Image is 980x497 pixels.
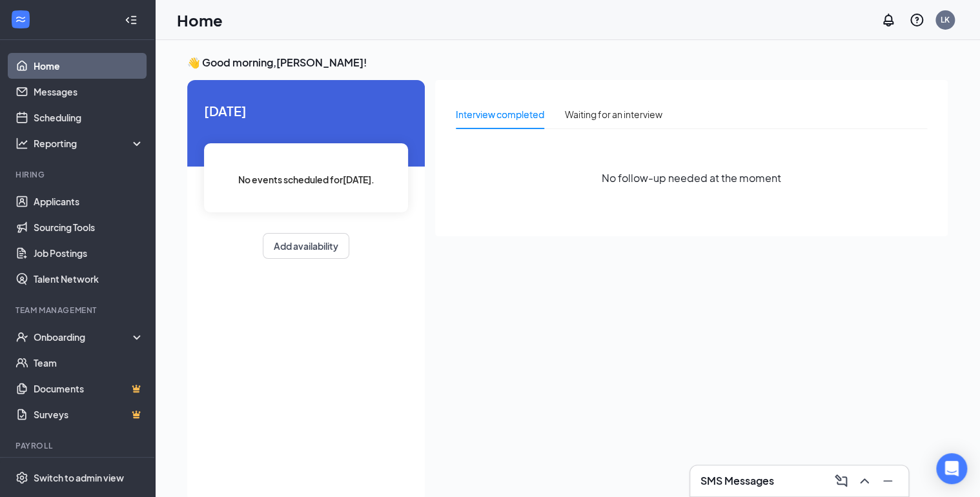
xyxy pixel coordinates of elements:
div: Switch to admin view [34,471,124,484]
div: Open Intercom Messenger [936,453,967,484]
svg: WorkstreamLogo [14,13,27,26]
a: Job Postings [34,240,144,266]
a: DocumentsCrown [34,376,144,401]
svg: Minimize [880,473,895,489]
div: Waiting for an interview [565,107,662,121]
a: Home [34,53,144,79]
a: Team [34,350,144,376]
div: Team Management [15,305,141,316]
button: ComposeMessage [831,471,852,491]
div: Interview completed [456,107,544,121]
a: Sourcing Tools [34,214,144,240]
svg: Analysis [15,137,28,150]
a: Messages [34,79,144,105]
h3: SMS Messages [700,474,774,488]
svg: ComposeMessage [833,473,849,489]
div: LK [941,14,950,25]
span: [DATE] [204,101,408,121]
svg: UserCheck [15,330,28,343]
div: Reporting [34,137,145,150]
button: Add availability [263,233,349,259]
svg: Collapse [125,14,138,26]
button: Minimize [877,471,898,491]
span: No events scheduled for [DATE] . [238,172,374,187]
span: No follow-up needed at the moment [602,170,781,186]
a: Applicants [34,188,144,214]
svg: QuestionInfo [909,12,924,28]
div: Hiring [15,169,141,180]
div: Payroll [15,440,141,451]
a: Talent Network [34,266,144,292]
a: SurveysCrown [34,401,144,427]
a: Scheduling [34,105,144,130]
svg: Settings [15,471,28,484]
h3: 👋 Good morning, [PERSON_NAME] ! [187,56,948,70]
h1: Home [177,9,223,31]
button: ChevronUp [854,471,875,491]
svg: ChevronUp [857,473,872,489]
div: Onboarding [34,330,133,343]
svg: Notifications [881,12,896,28]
